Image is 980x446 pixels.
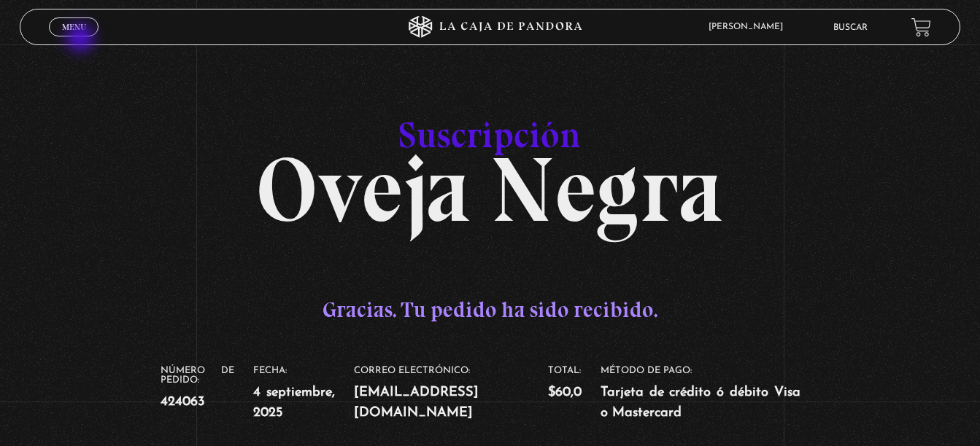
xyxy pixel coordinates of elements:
[398,113,581,157] span: Suscripción
[57,35,91,45] span: Cerrar
[601,366,819,423] li: Método de pago:
[253,383,336,423] strong: 4 septiembre, 2025
[161,89,819,217] h1: Oveja Negra
[354,366,548,423] li: Correo electrónico:
[833,23,868,32] a: Buscar
[601,383,800,423] strong: Tarjeta de crédito ó débito Visa o Mastercard
[161,366,252,412] li: Número de pedido:
[911,17,931,37] a: View your shopping cart
[354,383,529,423] strong: [EMAIL_ADDRESS][DOMAIN_NAME]
[548,386,582,399] bdi: 60,0
[161,392,234,412] strong: 424063
[701,23,798,31] span: [PERSON_NAME]
[161,290,819,329] p: Gracias. Tu pedido ha sido recibido.
[62,23,86,31] span: Menu
[253,366,355,423] li: Fecha:
[548,366,601,402] li: Total:
[548,386,555,399] span: $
